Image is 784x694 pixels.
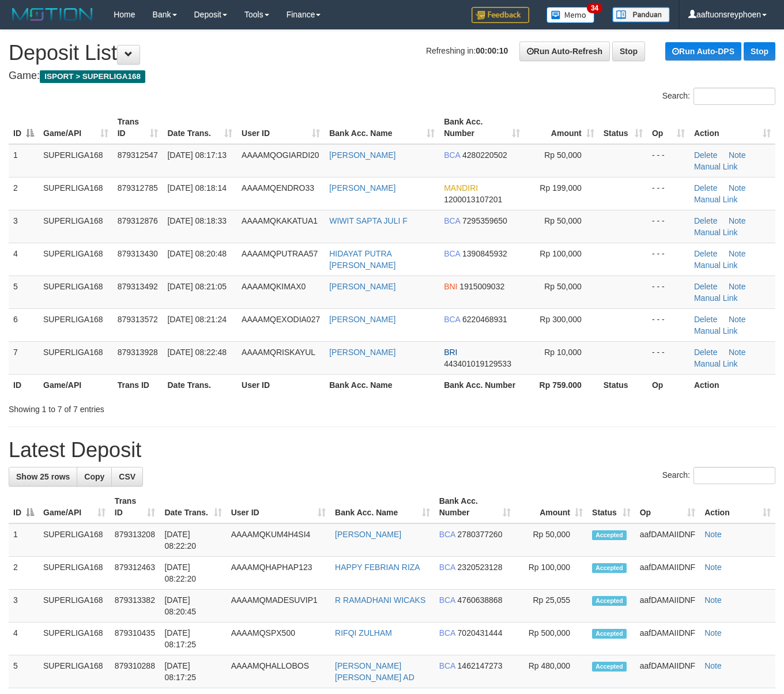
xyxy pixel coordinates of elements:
[439,595,455,605] span: BCA
[9,111,39,144] th: ID: activate to sort column descending
[39,341,113,374] td: SUPERLIGA168
[9,6,96,23] img: MOTION_logo.png
[525,374,599,395] th: Rp 759.000
[540,183,581,193] span: Rp 199,000
[704,530,722,539] a: Note
[160,655,226,688] td: [DATE] 08:17:25
[329,249,395,270] a: HIDAYAT PUTRA [PERSON_NAME]
[444,183,478,193] span: MANDIRI
[227,491,330,523] th: User ID: activate to sort column ascending
[335,530,401,539] a: [PERSON_NAME]
[729,315,746,324] a: Note
[39,210,113,243] td: SUPERLIGA168
[444,150,460,160] span: BCA
[729,348,746,357] a: Note
[9,341,39,374] td: 7
[647,374,689,395] th: Op
[587,491,635,523] th: Status: activate to sort column ascending
[729,183,746,193] a: Note
[329,282,395,291] a: [PERSON_NAME]
[335,661,414,682] a: [PERSON_NAME] [PERSON_NAME] AD
[325,374,439,395] th: Bank Acc. Name
[515,491,587,523] th: Amount: activate to sort column ascending
[635,623,700,655] td: aafDAMAIIDNF
[329,183,395,193] a: [PERSON_NAME]
[462,249,507,258] span: Copy 1390845932 to clipboard
[612,42,645,61] a: Stop
[110,590,160,623] td: 879313382
[694,359,738,368] a: Manual Link
[612,7,670,22] img: panduan.png
[39,276,113,308] td: SUPERLIGA168
[118,216,158,225] span: 879312876
[439,111,525,144] th: Bank Acc. Number: activate to sort column ascending
[647,243,689,276] td: - - -
[694,282,717,291] a: Delete
[540,315,581,324] span: Rp 300,000
[39,308,113,341] td: SUPERLIGA168
[592,563,627,573] span: Accepted
[160,523,226,557] td: [DATE] 08:22:20
[694,150,717,160] a: Delete
[476,46,508,55] strong: 00:00:10
[163,111,237,144] th: Date Trans.: activate to sort column ascending
[39,590,110,623] td: SUPERLIGA168
[111,467,143,486] a: CSV
[110,623,160,655] td: 879310435
[160,491,226,523] th: Date Trans.: activate to sort column ascending
[662,467,775,484] label: Search:
[689,111,775,144] th: Action: activate to sort column ascending
[439,628,455,638] span: BCA
[9,467,77,486] a: Show 25 rows
[242,315,320,324] span: AAAAMQEXODIA027
[242,249,318,258] span: AAAAMQPUTRAA57
[325,111,439,144] th: Bank Acc. Name: activate to sort column ascending
[167,216,226,225] span: [DATE] 08:18:33
[592,596,627,606] span: Accepted
[665,42,741,61] a: Run Auto-DPS
[439,661,455,670] span: BCA
[635,655,700,688] td: aafDAMAIIDNF
[459,282,504,291] span: Copy 1915009032 to clipboard
[167,183,226,193] span: [DATE] 08:18:14
[40,70,145,83] span: ISPORT > SUPERLIGA168
[227,557,330,590] td: AAAAMQHAPHAP123
[39,557,110,590] td: SUPERLIGA168
[335,563,420,572] a: HAPPY FEBRIAN RIZA
[39,523,110,557] td: SUPERLIGA168
[599,111,647,144] th: Status: activate to sort column ascending
[704,661,722,670] a: Note
[592,530,627,540] span: Accepted
[694,315,717,324] a: Delete
[515,590,587,623] td: Rp 25,055
[435,491,515,523] th: Bank Acc. Number: activate to sort column ascending
[472,7,529,23] img: Feedback.jpg
[694,162,738,171] a: Manual Link
[118,348,158,357] span: 879313928
[647,341,689,374] td: - - -
[9,399,318,415] div: Showing 1 to 7 of 7 entries
[39,491,110,523] th: Game/API: activate to sort column ascending
[444,348,457,357] span: BRI
[439,374,525,395] th: Bank Acc. Number
[689,374,775,395] th: Action
[700,491,775,523] th: Action: activate to sort column ascending
[515,655,587,688] td: Rp 480,000
[39,177,113,210] td: SUPERLIGA168
[544,216,582,225] span: Rp 50,000
[439,530,455,539] span: BCA
[9,243,39,276] td: 4
[227,623,330,655] td: AAAAMQSPX500
[439,563,455,572] span: BCA
[444,195,502,204] span: Copy 1200013107201 to clipboard
[515,557,587,590] td: Rp 100,000
[540,249,581,258] span: Rp 100,000
[426,46,508,55] span: Refreshing in:
[9,655,39,688] td: 5
[9,144,39,178] td: 1
[9,42,775,65] h1: Deposit List
[519,42,610,61] a: Run Auto-Refresh
[329,348,395,357] a: [PERSON_NAME]
[9,590,39,623] td: 3
[592,662,627,672] span: Accepted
